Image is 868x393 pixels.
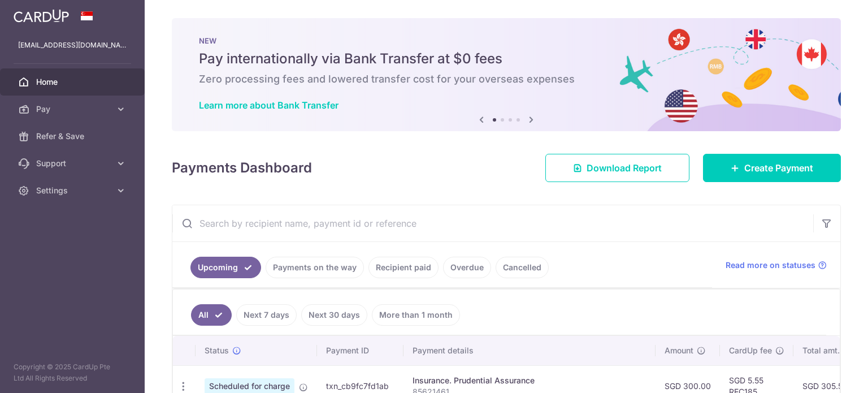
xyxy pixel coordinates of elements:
h4: Payments Dashboard [172,158,312,178]
a: Cancelled [496,257,549,278]
h6: Zero processing fees and lowered transfer cost for your overseas expenses [199,72,814,86]
a: Download Report [545,154,689,182]
span: Pay [36,103,111,115]
span: CardUp fee [729,345,772,356]
span: Home [36,76,111,88]
a: Recipient paid [368,257,439,278]
img: Bank transfer banner [172,18,841,131]
a: Learn more about Bank Transfer [199,100,338,111]
span: Amount [665,345,693,356]
span: Support [36,158,111,169]
span: Read more on statuses [726,260,815,271]
a: Next 30 days [301,304,367,326]
a: Next 7 days [236,304,297,326]
a: More than 1 month [372,304,460,326]
span: Settings [36,185,111,196]
p: NEW [199,36,814,45]
span: Status [205,345,229,356]
th: Payment ID [317,336,403,365]
span: Download Report [587,161,662,175]
span: Refer & Save [36,131,111,142]
div: Insurance. Prudential Assurance [413,375,646,386]
span: Create Payment [744,161,813,175]
p: [EMAIL_ADDRESS][DOMAIN_NAME] [18,40,127,51]
a: Read more on statuses [726,260,827,271]
a: Payments on the way [266,257,364,278]
a: All [191,304,232,326]
a: Create Payment [703,154,841,182]
h5: Pay internationally via Bank Transfer at $0 fees [199,50,814,68]
span: Total amt. [802,345,840,356]
input: Search by recipient name, payment id or reference [172,205,813,241]
a: Overdue [443,257,491,278]
a: Upcoming [190,257,261,278]
th: Payment details [403,336,656,365]
img: CardUp [14,9,69,23]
